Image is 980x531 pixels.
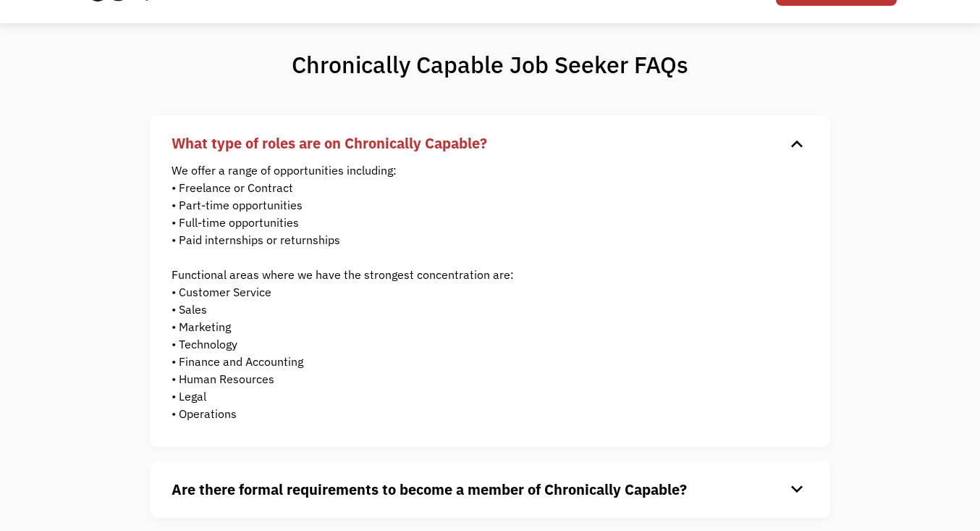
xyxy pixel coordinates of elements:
[172,480,687,499] strong: Are there formal requirements to become a member of Chronically Capable?
[785,133,808,154] div: keyboard_arrow_down
[172,133,487,153] strong: What type of roles are on Chronically Capable?
[235,50,745,79] h1: Chronically Capable Job Seeker FAQs
[785,479,808,501] div: keyboard_arrow_down
[172,162,787,422] p: We offer a range of opportunities including: • Freelance or Contract • Part-time opportunities • ...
